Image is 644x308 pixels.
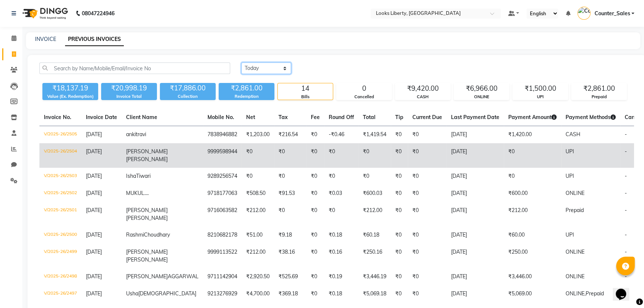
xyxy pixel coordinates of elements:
td: ₹369.18 [274,285,306,302]
span: Tax [278,114,288,121]
a: INVOICE [35,36,56,42]
td: ₹0 [242,143,274,168]
span: - [625,207,627,214]
td: ₹0 [408,185,447,202]
td: V/2025-26/2500 [39,227,81,244]
span: [DATE] [86,248,102,255]
div: ₹6,966.00 [454,83,509,94]
span: Mobile No. [207,114,234,121]
span: UPI [566,148,574,155]
td: ₹0 [391,268,408,285]
td: [DATE] [447,244,504,268]
td: V/2025-26/2505 [39,126,81,144]
td: 9718177063 [203,185,242,202]
span: Choudhary [144,231,170,238]
td: V/2025-26/2498 [39,268,81,285]
div: Cancelled [337,94,392,100]
span: Total [363,114,376,121]
span: - [625,173,627,179]
span: ONLINE [566,190,585,196]
span: [DATE] [86,148,102,155]
span: [PERSON_NAME] [126,273,168,280]
td: 9711142904 [203,268,242,285]
td: [DATE] [447,268,504,285]
span: Isha [126,173,136,179]
td: 9999113522 [203,244,242,268]
span: ravi [138,131,146,138]
td: ₹0 [408,202,447,227]
td: ₹0 [324,202,358,227]
span: Payment Amount [508,114,557,121]
td: ₹0 [274,202,306,227]
span: .... [144,190,149,196]
td: ₹0 [504,143,561,168]
span: Prepaid [586,290,604,297]
span: CASH [566,131,580,138]
div: Prepaid [571,94,627,100]
span: Net [246,114,255,121]
span: Rashmi [126,231,144,238]
span: Tiwari [136,173,151,179]
td: ₹91.53 [274,185,306,202]
td: ₹51.00 [242,227,274,244]
td: ₹0 [274,143,306,168]
div: ₹17,886.00 [160,83,216,93]
b: 08047224946 [82,3,115,24]
td: ₹5,069.00 [504,285,561,302]
td: [DATE] [447,143,504,168]
td: V/2025-26/2497 [39,285,81,302]
td: ₹0 [408,143,447,168]
td: ₹0 [408,268,447,285]
td: ₹0.16 [324,244,358,268]
span: Invoice No. [44,114,71,121]
span: [DATE] [86,173,102,179]
span: - [625,131,627,138]
td: ₹60.18 [358,227,391,244]
div: Value (Ex. Redemption) [42,93,98,100]
span: - [625,248,627,255]
td: ₹0 [324,143,358,168]
div: 14 [278,83,333,94]
div: Collection [160,93,216,100]
td: [DATE] [447,227,504,244]
span: - [625,231,627,238]
span: UPI [566,173,574,179]
td: V/2025-26/2503 [39,168,81,185]
td: 9289256574 [203,168,242,185]
td: ₹0 [306,143,324,168]
td: ₹0 [408,126,447,144]
span: Usha [126,290,138,297]
div: UPI [513,94,568,100]
span: Fee [311,114,320,121]
td: [DATE] [447,185,504,202]
td: ₹0 [408,285,447,302]
span: Last Payment Date [451,114,499,121]
div: ₹9,420.00 [395,83,450,94]
td: ₹212.00 [242,244,274,268]
td: ₹0 [391,168,408,185]
span: [DATE] [86,231,102,238]
td: ₹0 [306,126,324,144]
td: -₹0.46 [324,126,358,144]
span: - [625,148,627,155]
td: V/2025-26/2504 [39,143,81,168]
input: Search by Name/Mobile/Email/Invoice No [39,62,230,74]
span: Round Off [329,114,354,121]
td: ₹508.50 [242,185,274,202]
div: Redemption [219,93,274,100]
span: [DATE] [86,190,102,196]
span: - [625,273,627,280]
span: [PERSON_NAME] [126,256,168,263]
span: AGGARWAL [168,273,199,280]
span: [DEMOGRAPHIC_DATA] [138,290,196,297]
td: ₹0 [391,185,408,202]
img: logo [19,3,70,24]
td: ₹0 [306,227,324,244]
td: ₹2,920.50 [242,268,274,285]
td: 9999598944 [203,143,242,168]
td: ₹525.69 [274,268,306,285]
td: ₹3,446.00 [504,268,561,285]
td: ₹0 [306,244,324,268]
div: ₹1,500.00 [513,83,568,94]
td: 7838946882 [203,126,242,144]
